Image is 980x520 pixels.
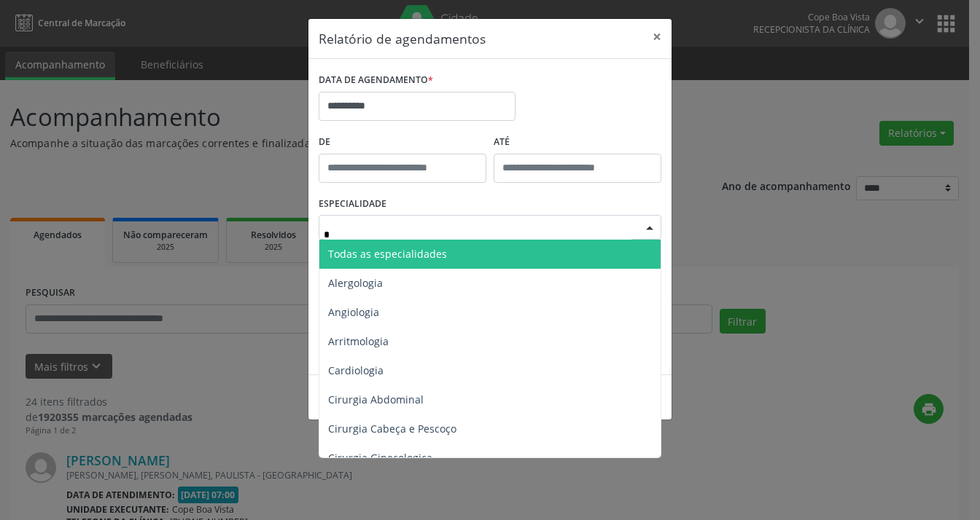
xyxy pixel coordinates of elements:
[328,393,424,406] span: Cirurgia Abdominal
[319,29,486,48] h5: Relatório de agendamentos
[494,131,661,154] label: ATÉ
[328,334,389,348] span: Arritmologia
[328,422,456,436] span: Cirurgia Cabeça e Pescoço
[319,193,386,216] label: ESPECIALIDADE
[319,131,486,154] label: De
[319,69,433,92] label: DATA DE AGENDAMENTO
[328,451,432,465] span: Cirurgia Ginecologica
[328,363,384,377] span: Cardiologia
[328,305,379,319] span: Angiologia
[328,276,383,290] span: Alergologia
[642,19,672,55] button: Close
[328,247,447,261] span: Todas as especialidades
